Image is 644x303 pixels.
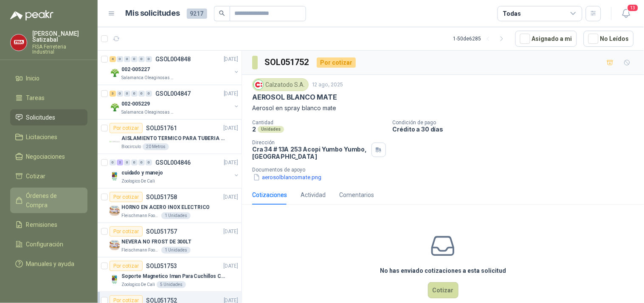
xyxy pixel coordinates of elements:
a: Por cotizarSOL051757[DATE] Company LogoNEVERA NO FROST DE 300LTFleischmann Foods S.A.1 Unidades [98,223,242,257]
p: GSOL004847 [155,91,191,97]
div: 0 [124,56,130,62]
div: Cotizaciones [252,190,287,200]
button: Asignado a mi [515,31,577,47]
a: 0 2 0 0 0 0 GSOL004846[DATE] Company Logocuidado y manejoZoologico De Cali [110,157,240,185]
span: 9217 [187,9,207,19]
div: 1 Unidades [161,247,191,254]
a: Tareas [10,90,87,106]
span: 13 [627,4,639,12]
a: Negociaciones [10,149,87,165]
p: Salamanca Oleaginosas SAS [121,74,175,81]
div: 0 [124,160,130,166]
div: Calzatodo S.A. [252,78,309,91]
p: Condición de pago [393,120,641,126]
img: Company Logo [110,206,120,216]
div: Por cotizar [110,192,143,202]
p: Zoologico De Cali [121,178,155,185]
a: Cotizar [10,168,87,184]
p: 002-005227 [121,66,150,74]
p: SOL051757 [146,229,177,234]
a: Órdenes de Compra [10,188,87,213]
a: Inicio [10,70,87,86]
a: 4 0 0 0 0 0 GSOL004848[DATE] Company Logo002-005227Salamanca Oleaginosas SAS [110,54,240,81]
p: [DATE] [224,55,238,63]
button: No Leídos [584,31,634,47]
span: Solicitudes [26,113,56,122]
div: Por cotizar [110,226,143,237]
p: Biocirculo [121,143,141,150]
div: 0 [146,160,152,166]
div: 0 [138,91,145,97]
p: Cantidad [252,120,386,126]
div: 0 [138,56,145,62]
p: AEROSOL BLANCO MATE [252,93,337,102]
p: HORNO EN ACERO INOX ELECTRICO [121,203,210,212]
p: GSOL004846 [155,160,191,166]
p: 12 ago, 2025 [312,81,343,89]
div: Todas [503,9,521,18]
img: Company Logo [110,102,120,112]
img: Company Logo [110,171,120,181]
p: SOL051761 [146,125,177,131]
div: 0 [146,91,152,97]
div: 1 - 50 de 6285 [453,32,509,46]
p: GSOL004848 [155,56,191,62]
p: [DATE] [224,90,238,98]
div: 0 [131,160,138,166]
div: 2 [117,160,123,166]
div: 4 [110,56,116,62]
a: Licitaciones [10,129,87,145]
div: Comentarios [339,190,374,200]
div: 0 [131,91,138,97]
img: Company Logo [110,137,120,147]
div: Por cotizar [317,57,356,68]
div: 0 [117,91,123,97]
p: Documentos de apoyo [252,167,641,173]
p: 2 [252,126,256,133]
p: FISA Ferreteria Industrial [32,44,87,54]
a: Solicitudes [10,109,87,126]
p: Fleischmann Foods S.A. [121,247,160,254]
p: [DATE] [224,262,238,270]
a: 3 0 0 0 0 0 GSOL004847[DATE] Company Logo002-005229Salamanca Oleaginosas SAS [110,89,240,116]
h1: Mis solicitudes [126,7,180,20]
div: 5 Unidades [157,281,186,288]
p: Aerosol en spray blanco mate [252,103,634,113]
img: Company Logo [110,274,120,285]
img: Logo peakr [10,10,53,20]
div: 0 [124,91,130,97]
p: Soporte Magnetico Iman Para Cuchillos Cocina 37.5 Cm De Lujo [121,272,227,280]
h3: No has enviado cotizaciones a esta solicitud [380,266,506,275]
p: Zoologico De Cali [121,281,155,288]
a: Configuración [10,236,87,252]
div: Actividad [301,190,326,200]
span: Inicio [26,74,40,83]
span: Remisiones [26,220,58,229]
a: Por cotizarSOL051758[DATE] Company LogoHORNO EN ACERO INOX ELECTRICOFleischmann Foods S.A.1 Unidades [98,189,242,223]
p: AISLAMIENTO TERMICO PARA TUBERIA DE 8" [121,134,227,143]
button: Cotizar [428,282,458,298]
p: Fleischmann Foods S.A. [121,212,160,219]
p: [DATE] [224,228,238,236]
div: 0 [146,56,152,62]
p: 002-005229 [121,100,150,108]
a: Manuales y ayuda [10,256,87,272]
div: Unidades [258,126,284,133]
p: Cra 34 # 13A 253 Acopi Yumbo Yumbo , [GEOGRAPHIC_DATA] [252,146,368,160]
span: Órdenes de Compra [26,191,79,210]
button: aerosolblancomate.png [252,173,322,182]
span: Tareas [26,93,45,103]
a: Remisiones [10,217,87,233]
span: Manuales y ayuda [26,259,75,269]
span: search [219,10,225,16]
div: 0 [138,160,145,166]
img: Company Logo [110,240,120,250]
p: Dirección [252,140,368,146]
p: [DATE] [224,159,238,167]
div: 3 [110,91,116,97]
button: 13 [619,6,634,21]
p: SOL051758 [146,194,177,200]
p: SOL051753 [146,263,177,269]
p: Salamanca Oleaginosas SAS [121,109,175,116]
p: [DATE] [224,193,238,201]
